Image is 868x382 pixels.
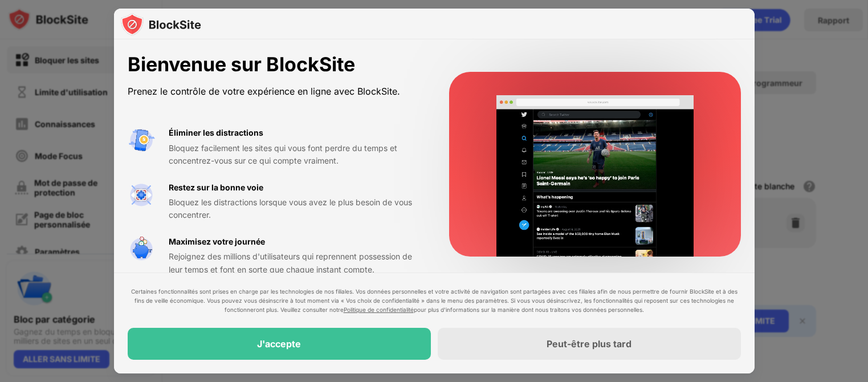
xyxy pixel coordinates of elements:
font: pour plus d'informations sur la manière dont nous traitons vos données personnelles. [414,306,644,313]
font: J'accepte [257,338,301,350]
font: Bloquez facilement les sites qui vous font perdre du temps et concentrez-vous sur ce qui compte v... [169,143,397,165]
font: Restez sur la bonne voie [169,182,263,192]
img: logo-blocksite.svg [121,13,201,36]
img: value-safe-time.svg [128,235,155,263]
img: value-focus.svg [128,181,155,209]
a: Politique de confidentialité [344,306,414,313]
font: Éliminer les distractions [169,128,263,137]
font: Peut-être plus tard [547,338,631,350]
font: Prenez le contrôle de votre expérience en ligne avec BlockSite. [128,86,400,97]
font: Bienvenue sur BlockSite [128,52,355,76]
font: Rejoignez des millions d'utilisateurs qui reprennent possession de leur temps et font en sorte qu... [169,251,412,274]
font: Maximisez votre journée [169,237,265,246]
img: value-avoid-distractions.svg [128,127,155,154]
font: Bloquez les distractions lorsque vous avez le plus besoin de vous concentrer. [169,197,412,220]
font: Certaines fonctionnalités sont prises en charge par les technologies de nos filiales. Vos données... [131,288,737,313]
